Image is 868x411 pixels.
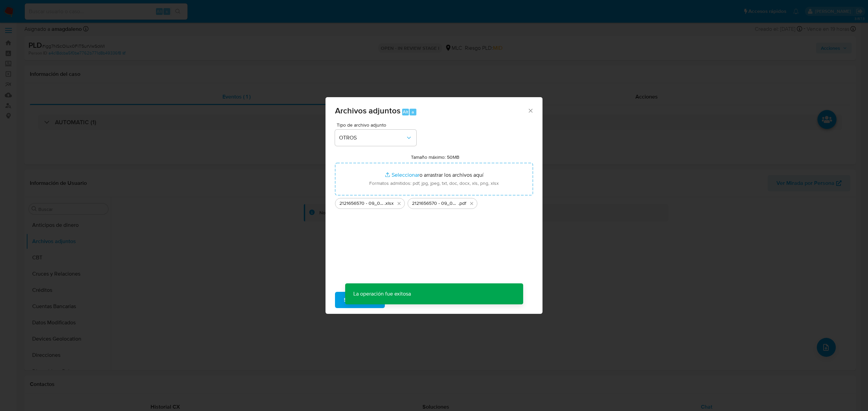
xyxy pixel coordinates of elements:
[468,199,476,208] button: Eliminar 2121656570 - 09_09_2025.pdf
[335,130,416,146] button: OTROS
[337,123,418,127] span: Tipo de archivo adjunto
[458,200,466,207] span: .pdf
[412,200,458,207] span: 2121656570 - 09_09_2025
[412,109,414,115] span: a
[411,154,459,160] label: Tamaño máximo: 50MB
[403,109,408,115] span: Alt
[396,293,418,307] span: Cancelar
[384,200,394,207] span: .xlsx
[527,107,533,113] button: Cerrar
[339,134,406,141] span: OTROS
[339,200,384,207] span: 2121656570 - 09_09_2025
[395,199,403,208] button: Eliminar 2121656570 - 09_09_2025.xlsx
[335,195,533,209] ul: Archivos seleccionados
[335,292,385,308] button: Subir archivo
[335,105,400,116] span: Archivos adjuntos
[344,293,376,307] span: Subir archivo
[345,283,419,304] p: La operación fue exitosa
